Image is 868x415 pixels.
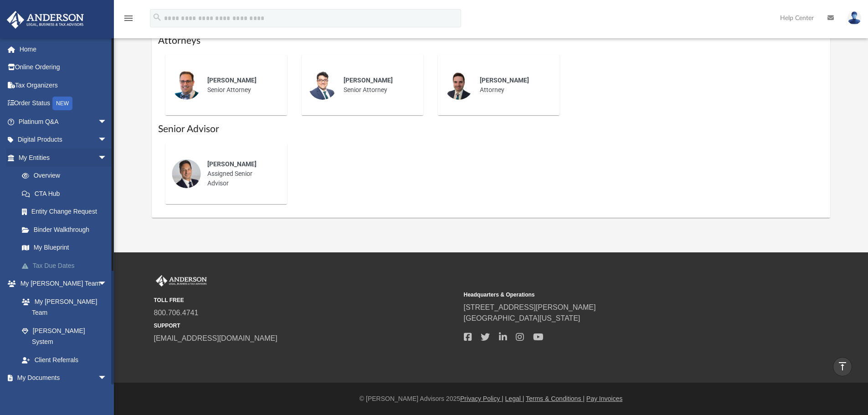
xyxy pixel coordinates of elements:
[6,275,116,293] a: My [PERSON_NAME] Teamarrow_drop_down
[480,77,529,84] span: [PERSON_NAME]
[123,13,134,24] i: menu
[505,395,524,402] a: Legal |
[13,351,116,369] a: Client Referrals
[13,184,121,203] a: CTA Hub
[847,11,861,25] img: User Pic
[344,77,393,84] span: [PERSON_NAME]
[172,159,201,188] img: thumbnail
[154,296,457,304] small: TOLL FREE
[337,69,417,101] div: Senior Attorney
[123,17,134,24] a: menu
[833,357,852,376] a: vertical_align_top
[460,395,503,402] a: Privacy Policy |
[464,303,596,311] a: [STREET_ADDRESS][PERSON_NAME]
[154,322,457,330] small: SUPPORT
[6,131,121,149] a: Digital Productsarrow_drop_down
[98,275,116,293] span: arrow_drop_down
[114,394,868,404] div: © [PERSON_NAME] Advisors 2025
[13,292,112,322] a: My [PERSON_NAME] Team
[98,131,116,149] span: arrow_drop_down
[444,71,473,100] img: thumbnail
[837,361,848,372] i: vertical_align_top
[6,58,121,77] a: Online Ordering
[154,275,209,287] img: Anderson Advisors Platinum Portal
[154,334,277,342] a: [EMAIL_ADDRESS][DOMAIN_NAME]
[13,203,121,221] a: Entity Change Request
[154,309,199,317] a: 800.706.4741
[6,369,116,387] a: My Documentsarrow_drop_down
[6,40,121,58] a: Home
[6,76,121,94] a: Tax Organizers
[6,94,121,113] a: Order StatusNEW
[6,149,121,167] a: My Entitiesarrow_drop_down
[4,11,87,29] img: Anderson Advisors Platinum Portal
[98,113,116,131] span: arrow_drop_down
[201,69,281,101] div: Senior Attorney
[13,167,121,185] a: Overview
[13,322,116,351] a: [PERSON_NAME] System
[13,239,116,257] a: My Blueprint
[52,97,72,110] div: NEW
[464,291,767,299] small: Headquarters & Operations
[98,369,116,388] span: arrow_drop_down
[201,153,281,195] div: Assigned Senior Advisor
[207,160,257,168] span: [PERSON_NAME]
[172,71,201,100] img: thumbnail
[586,395,622,402] a: Pay Invoices
[158,123,824,136] h1: Senior Advisor
[464,314,580,322] a: [GEOGRAPHIC_DATA][US_STATE]
[152,12,162,22] i: search
[308,71,337,100] img: thumbnail
[207,77,257,84] span: [PERSON_NAME]
[13,220,121,239] a: Binder Walkthrough
[6,113,121,131] a: Platinum Q&Aarrow_drop_down
[473,69,553,101] div: Attorney
[158,34,824,47] h1: Attorneys
[13,256,121,275] a: Tax Due Dates
[98,149,116,167] span: arrow_drop_down
[526,395,585,402] a: Terms & Conditions |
